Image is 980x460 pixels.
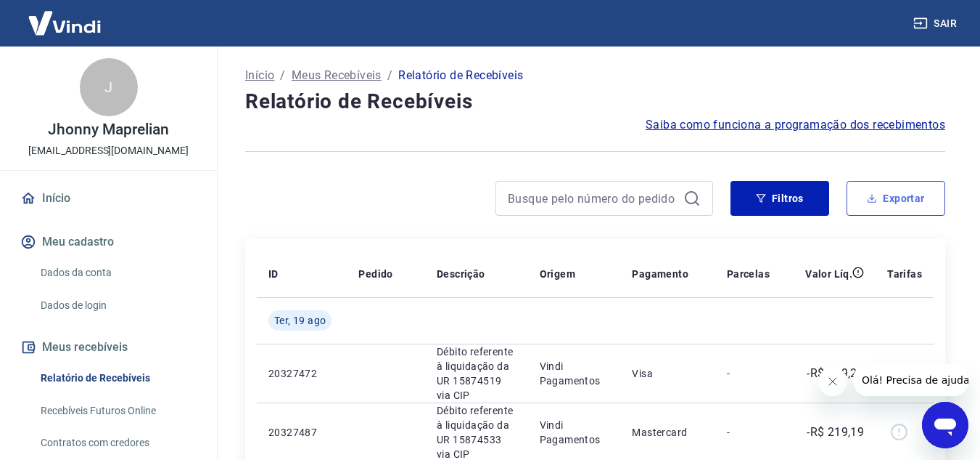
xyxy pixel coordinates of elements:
[280,67,285,84] p: /
[245,87,945,116] h4: Relatório de Recebíveis
[853,364,968,396] iframe: Mensagem da empresa
[35,428,199,458] a: Contratos com credores
[387,67,392,84] p: /
[805,267,852,281] p: Valor Líq.
[818,367,847,396] iframe: Fechar mensagem
[28,143,189,158] p: [EMAIL_ADDRESS][DOMAIN_NAME]
[727,267,770,281] p: Parcelas
[292,67,382,84] a: Meus Recebíveis
[274,313,326,328] span: Ter, 19 ago
[398,67,523,84] p: Relatório de Recebíveis
[268,425,335,440] p: 20327487
[17,1,112,45] img: Vindi
[17,331,199,363] button: Meus recebíveis
[727,425,770,440] p: -
[887,267,922,281] p: Tarifas
[540,359,609,388] p: Vindi Pagamentos
[807,424,864,441] p: -R$ 219,19
[9,10,122,22] span: Olá! Precisa de ajuda?
[807,365,864,382] p: -R$ 219,25
[35,396,199,426] a: Recebíveis Futuros Online
[437,344,516,403] p: Débito referente à liquidação da UR 15874519 via CIP
[35,363,199,393] a: Relatório de Recebíveis
[632,366,703,381] p: Visa
[730,181,829,216] button: Filtros
[358,267,392,281] p: Pedido
[727,366,770,381] p: -
[847,181,945,216] button: Exportar
[48,122,168,137] p: Jhonny Maprelian
[17,182,199,214] a: Início
[646,116,945,134] a: Saiba como funciona a programação dos recebimentos
[632,267,688,281] p: Pagamento
[540,418,609,447] p: Vindi Pagamentos
[540,267,575,281] p: Origem
[922,402,968,448] iframe: Botão para abrir a janela de mensagens
[508,187,678,209] input: Busque pelo número do pedido
[35,291,199,320] a: Dados de login
[80,58,138,116] div: J
[17,226,199,258] button: Meu cadastro
[437,267,485,281] p: Descrição
[35,258,199,288] a: Dados da conta
[632,425,703,440] p: Mastercard
[910,10,963,37] button: Sair
[268,366,335,381] p: 20327472
[245,67,274,84] a: Início
[268,267,279,281] p: ID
